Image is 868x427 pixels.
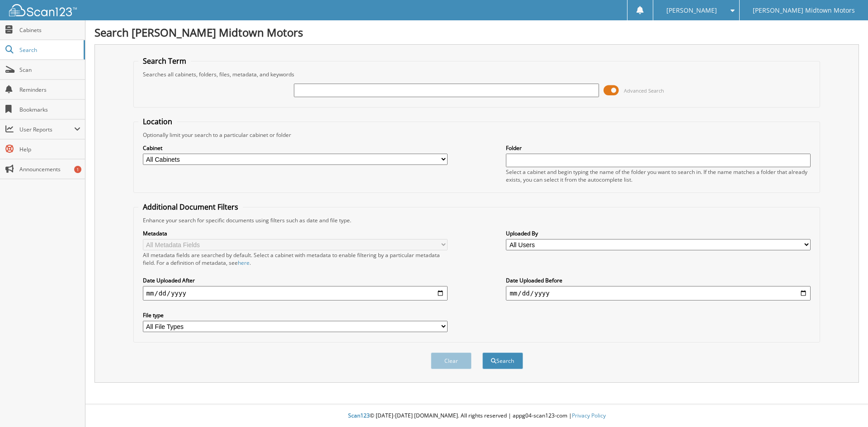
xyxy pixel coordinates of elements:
[19,106,80,113] span: Bookmarks
[572,412,606,419] a: Privacy Policy
[19,46,79,54] span: Search
[19,86,80,94] span: Reminders
[19,66,80,74] span: Scan
[143,251,448,267] div: All metadata fields are searched by default. Select a cabinet with metadata to enable filtering b...
[19,145,80,153] span: Help
[19,26,80,34] span: Cabinets
[753,8,855,13] span: [PERSON_NAME] Midtown Motors
[143,277,448,284] label: Date Uploaded After
[138,202,243,212] legend: Additional Document Filters
[143,144,448,152] label: Cabinet
[482,352,523,369] button: Search
[823,384,868,427] iframe: Chat Widget
[138,56,191,66] legend: Search Term
[348,412,370,419] span: Scan123
[143,230,448,237] label: Metadata
[506,277,811,284] label: Date Uploaded Before
[506,168,811,183] div: Select a cabinet and begin typing the name of the folder you want to search in. If the name match...
[138,131,816,139] div: Optionally limit your search to a particular cabinet or folder
[666,8,717,13] span: [PERSON_NAME]
[74,166,81,173] div: 1
[506,230,811,237] label: Uploaded By
[506,286,811,300] input: end
[143,311,448,319] label: File type
[138,216,816,224] div: Enhance your search for specific documents using filters such as date and file type.
[431,352,472,369] button: Clear
[238,259,250,267] a: here
[19,165,80,173] span: Announcements
[9,4,77,16] img: scan123-logo-white.svg
[85,405,868,427] div: © [DATE]-[DATE] [DOMAIN_NAME]. All rights reserved | appg04-scan123-com |
[138,117,177,127] legend: Location
[94,25,859,40] h1: Search [PERSON_NAME] Midtown Motors
[138,70,816,78] div: Searches all cabinets, folders, files, metadata, and keywords
[506,144,811,152] label: Folder
[143,286,448,300] input: start
[624,87,664,94] span: Advanced Search
[19,126,74,133] span: User Reports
